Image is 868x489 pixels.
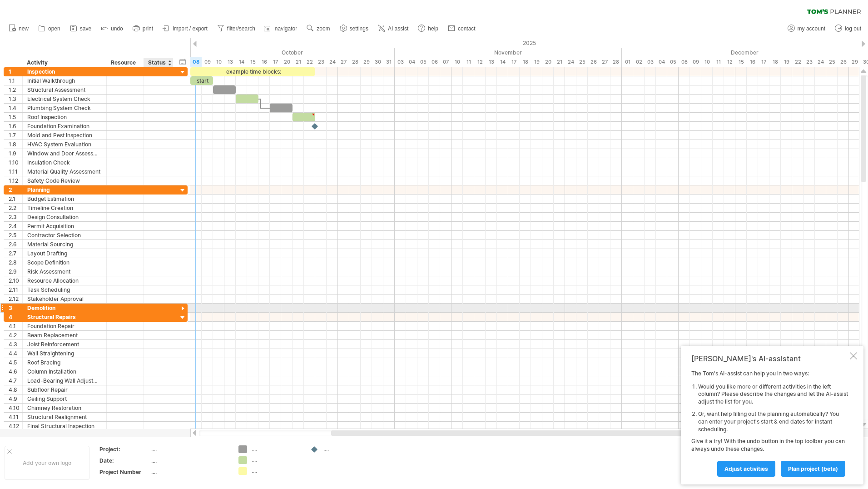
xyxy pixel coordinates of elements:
[27,331,102,339] div: Beam Replacement
[190,57,202,67] div: Wednesday, 8 October 2025
[9,276,22,285] div: 2.10
[690,57,701,67] div: Tuesday, 9 December 2025
[383,57,395,67] div: Friday, 31 October 2025
[804,57,815,67] div: Tuesday, 23 December 2025
[213,57,224,67] div: Friday, 10 October 2025
[99,457,149,464] div: Date:
[48,25,60,32] span: open
[151,468,228,476] div: ....
[27,358,102,367] div: Roof Bracing
[5,446,89,480] div: Add your own logo
[747,57,758,67] div: Tuesday, 16 December 2025
[202,57,213,67] div: Thursday, 9 October 2025
[36,23,63,35] a: open
[446,23,478,35] a: contact
[6,23,31,35] a: new
[337,23,371,35] a: settings
[9,140,22,149] div: 1.8
[304,57,315,67] div: Wednesday, 22 October 2025
[27,176,102,185] div: Safety Code Review
[27,140,102,149] div: HVAC System Evaluation
[781,461,845,477] a: plan project (beta)
[275,25,297,32] span: navigator
[27,113,102,121] div: Roof Inspection
[263,23,300,35] a: navigator
[698,383,848,406] li: Would you like more or different activities in the left column? Please describe the changes and l...
[769,57,781,67] div: Thursday, 18 December 2025
[27,149,102,158] div: Window and Door Assessment
[440,57,451,67] div: Friday, 7 November 2025
[134,48,395,57] div: October 2025
[27,304,102,312] div: Demolition
[588,57,599,67] div: Wednesday, 26 November 2025
[845,25,861,32] span: log out
[148,58,168,67] div: Status
[9,304,22,312] div: 3
[9,76,22,85] div: 1.1
[9,122,22,130] div: 1.6
[9,222,22,230] div: 2.4
[645,57,656,67] div: Wednesday, 3 December 2025
[160,23,210,35] a: import / export
[9,158,22,167] div: 1.10
[815,57,826,67] div: Wednesday, 24 December 2025
[281,57,293,67] div: Monday, 20 October 2025
[833,23,864,35] a: log out
[99,445,149,453] div: Project:
[27,385,102,394] div: Subfloor Repair
[27,413,102,421] div: Structural Realignment
[27,276,102,285] div: Resource Allocation
[9,95,22,103] div: 1.3
[9,231,22,240] div: 2.5
[9,322,22,330] div: 4.1
[27,231,102,240] div: Contractor Selection
[388,25,408,32] span: AI assist
[376,23,411,35] a: AI assist
[151,457,228,464] div: ....
[304,23,332,35] a: zoom
[9,340,22,349] div: 4.3
[252,467,301,475] div: ....
[9,367,22,376] div: 4.6
[111,25,123,32] span: undo
[27,240,102,249] div: Material Sourcing
[9,404,22,412] div: 4.10
[372,57,383,67] div: Thursday, 30 October 2025
[838,57,849,67] div: Friday, 26 December 2025
[361,57,372,67] div: Wednesday, 29 October 2025
[698,410,848,433] li: Or, want help filling out the planning automatically? You can enter your project's start & end da...
[350,25,368,32] span: settings
[27,376,102,385] div: Load-Bearing Wall Adjustment
[19,25,29,32] span: new
[27,195,102,203] div: Budget Estimation
[463,57,474,67] div: Tuesday, 11 November 2025
[27,349,102,358] div: Wall Straightening
[27,76,102,85] div: Initial Walkthrough
[270,57,281,67] div: Friday, 17 October 2025
[417,57,429,67] div: Wednesday, 5 November 2025
[691,370,848,476] div: The Tom's AI-assist can help you in two ways: Give it a try! With the undo button in the top tool...
[9,313,22,321] div: 4
[190,67,315,76] div: example time blocks:
[701,57,713,67] div: Wednesday, 10 December 2025
[9,422,22,430] div: 4.12
[9,104,22,112] div: 1.4
[27,185,102,194] div: Planning
[317,25,330,32] span: zoom
[458,25,476,32] span: contact
[151,445,228,453] div: ....
[143,25,153,32] span: print
[9,258,22,267] div: 2.8
[27,85,102,94] div: Structural Assessment
[9,413,22,421] div: 4.11
[190,76,213,85] div: start
[633,57,645,67] div: Tuesday, 2 December 2025
[9,376,22,385] div: 4.7
[215,23,258,35] a: filter/search
[27,404,102,412] div: Chimney Restoration
[406,57,417,67] div: Tuesday, 4 November 2025
[667,57,679,67] div: Friday, 5 December 2025
[315,57,327,67] div: Thursday, 23 October 2025
[486,57,497,67] div: Thursday, 13 November 2025
[9,267,22,276] div: 2.9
